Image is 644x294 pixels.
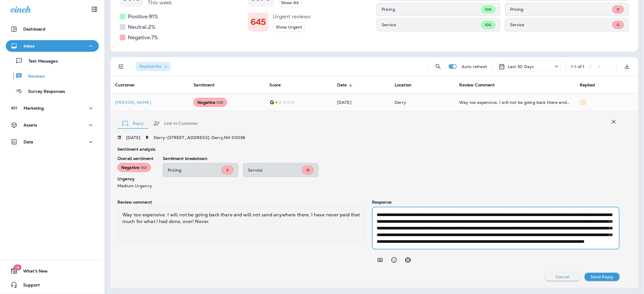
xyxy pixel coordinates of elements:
button: Filters [115,61,127,72]
button: Data [6,136,99,148]
p: Medium Urgency [117,183,153,188]
span: Score [270,83,289,88]
p: Text Messages [23,59,58,64]
p: [DATE] [126,135,140,140]
p: Review comment [117,200,365,204]
button: Link to Customer [149,113,203,134]
span: Customer [115,83,135,88]
button: Export as CSV [621,61,633,72]
div: Negative [117,163,151,172]
p: Assets [24,123,37,127]
button: Select an emoji [388,254,400,266]
span: 100 [485,22,492,27]
p: [PERSON_NAME] [115,100,184,105]
p: Sentiment breakdown [163,156,620,161]
div: 1 - 1 of 1 [571,64,585,69]
td: [DATE] [332,94,390,111]
p: Survey Responses [22,89,65,95]
span: Support [17,283,40,290]
span: Review Comment [459,83,495,88]
button: Dashboard [6,23,99,35]
p: Dashboard [23,27,45,31]
span: Sentiment [194,83,222,88]
span: 15 [306,168,310,173]
button: Generate AI response [402,254,414,266]
button: Send Reply [585,273,620,281]
button: Support [6,279,99,291]
span: Derry - [STREET_ADDRESS] , Derry , NH 03038 [154,135,245,140]
h5: Neutral: 2 % [128,22,155,32]
span: Location [395,83,419,88]
p: Urgency [117,177,153,181]
span: 19 [13,265,21,270]
p: Overall sentiment [117,156,153,161]
span: Derry [395,100,406,105]
span: 5 [226,168,229,173]
span: Date [337,83,355,88]
span: ( 10 ) [217,100,223,105]
button: 19What's New [6,265,99,277]
button: Reviews [6,70,99,82]
p: Service [382,22,481,27]
button: Collapse Sidebar [86,3,103,15]
button: Inbox [6,40,99,52]
button: Assets [6,119,99,131]
div: Way too expensive. I will not be going back there and will not send anywhere there. I have never ... [459,99,571,105]
button: Reply [117,113,149,134]
p: Inbox [24,44,35,48]
div: Replied:No [136,62,171,71]
span: Replied [580,83,602,88]
p: Last 30 Days [508,64,534,69]
span: Sentiment [194,83,214,88]
p: Data [24,140,33,144]
p: Pricing [168,168,222,172]
div: Negative [194,98,227,107]
p: Response [372,200,620,204]
p: Sentiment analysis [117,147,620,152]
span: Replied : No [139,64,161,69]
button: Text Messages [6,55,99,67]
span: 0 [617,7,619,12]
span: 100 [485,7,492,12]
p: Send Reply [591,275,613,279]
button: Survey Responses [6,85,99,97]
h5: Urgent reviews [273,12,311,21]
p: Auto refresh [461,64,487,69]
p: Service [510,22,612,27]
span: Score [270,83,281,88]
button: Add in a premade template [374,254,386,266]
div: Way too expensive. I will not be going back there and will not send anywhere there. I have never ... [117,207,365,242]
span: Date [337,83,347,88]
p: Service [248,168,302,172]
span: 0 [617,22,619,27]
p: Pricing [510,7,612,12]
button: Marketing [6,102,99,114]
button: Cancel [545,273,580,281]
button: Show Urgent [273,22,305,32]
p: Marketing [24,106,44,111]
h1: 645 [251,17,266,27]
span: Replied [580,83,595,88]
button: Search Reviews [432,61,444,72]
span: What's New [17,269,48,276]
p: Reviews [22,74,45,79]
h5: Positive: 91 % [128,12,158,21]
span: Review Comment [459,83,502,88]
span: ( 10 ) [140,165,147,170]
div: Click to view Customer Drawer [115,100,184,105]
p: Pricing [382,7,481,12]
p: Cancel [556,275,570,279]
h5: Negative: 7 % [128,33,158,42]
span: Customer [115,83,142,88]
span: Location [395,83,412,88]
